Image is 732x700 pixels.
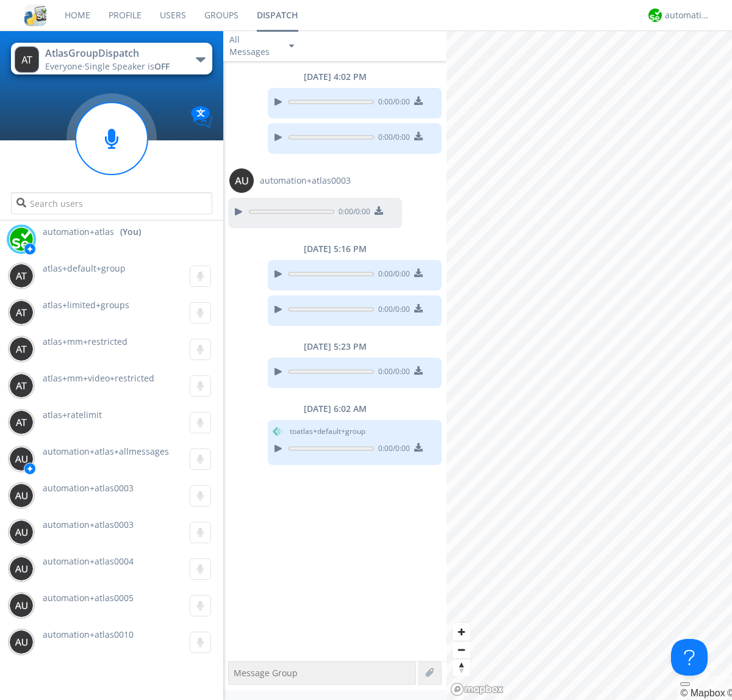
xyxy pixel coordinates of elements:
[9,593,34,618] img: 373638.png
[43,336,127,347] span: atlas+mm+restricted
[43,226,114,238] span: automation+atlas
[414,366,423,375] img: download media button
[11,192,212,214] input: Search users
[414,132,423,140] img: download media button
[9,337,34,361] img: 373638.png
[334,206,370,220] span: 0:00 / 0:00
[229,34,278,58] div: All Messages
[453,623,470,641] button: Zoom in
[680,682,690,686] button: Toggle attribution
[374,366,410,380] span: 0:00 / 0:00
[9,373,34,398] img: 373638.png
[223,71,447,83] div: [DATE] 4:02 PM
[9,557,34,581] img: 373638.png
[680,688,725,698] a: Mapbox
[43,446,169,457] span: automation+atlas+allmessages
[453,641,470,659] span: Zoom out
[375,206,383,215] img: download media button
[453,641,470,659] button: Zoom out
[260,175,351,187] span: automation+atlas0003
[290,426,365,437] span: to atlas+default+group
[43,629,134,640] span: automation+atlas0010
[223,403,447,415] div: [DATE] 6:02 AM
[223,243,447,255] div: [DATE] 5:16 PM
[9,520,34,544] img: 373638.png
[43,482,134,494] span: automation+atlas0003
[43,555,134,567] span: automation+atlas0004
[374,96,410,110] span: 0:00 / 0:00
[45,46,182,60] div: AtlasGroupDispatch
[85,60,170,72] span: Single Speaker is
[374,443,410,456] span: 0:00 / 0:00
[665,9,711,21] div: automation+atlas
[414,443,423,452] img: download media button
[9,447,34,471] img: 373638.png
[120,226,141,238] div: (You)
[453,659,470,676] span: Reset bearing to north
[45,60,182,73] div: Everyone ·
[15,46,39,73] img: 373638.png
[450,682,504,696] a: Mapbox logo
[154,60,170,72] span: OFF
[414,96,423,105] img: download media button
[11,43,212,74] button: AtlasGroupDispatchEveryone·Single Speaker isOFF
[229,168,254,193] img: 373638.png
[191,106,212,128] img: Translation enabled
[9,483,34,508] img: 373638.png
[24,4,46,26] img: cddb5a64eb264b2086981ab96f4c1ba7
[414,269,423,277] img: download media button
[374,304,410,317] span: 0:00 / 0:00
[289,45,294,48] img: caret-down-sm.svg
[9,300,34,325] img: 373638.png
[43,519,134,530] span: automation+atlas0003
[43,299,129,311] span: atlas+limited+groups
[9,630,34,654] img: 373638.png
[43,262,126,274] span: atlas+default+group
[648,9,662,22] img: d2d01cd9b4174d08988066c6d424eccd
[9,410,34,435] img: 373638.png
[9,227,34,251] img: d2d01cd9b4174d08988066c6d424eccd
[374,132,410,145] span: 0:00 / 0:00
[43,372,154,384] span: atlas+mm+video+restricted
[43,592,134,604] span: automation+atlas0005
[374,269,410,282] span: 0:00 / 0:00
[414,304,423,312] img: download media button
[223,341,447,353] div: [DATE] 5:23 PM
[9,264,34,288] img: 373638.png
[43,409,102,420] span: atlas+ratelimit
[671,639,708,676] iframe: Toggle Customer Support
[453,659,470,676] button: Reset bearing to north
